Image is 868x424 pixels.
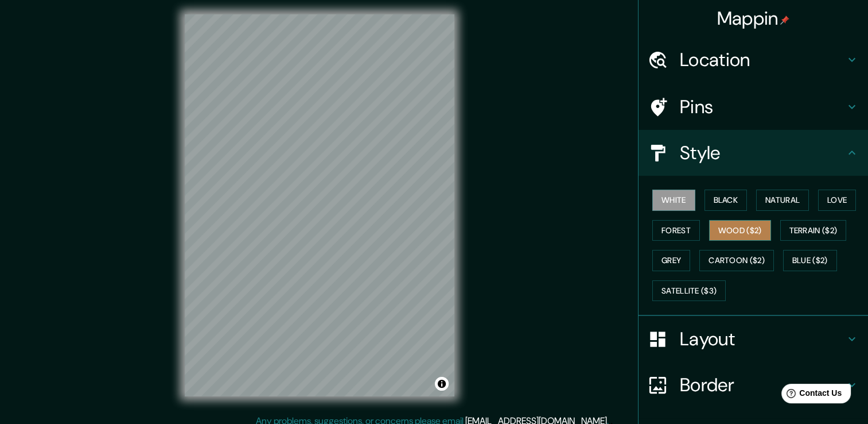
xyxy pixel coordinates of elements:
[699,250,774,271] button: Cartoon ($2)
[780,220,847,241] button: Terrain ($2)
[680,373,845,396] h4: Border
[783,250,837,271] button: Blue ($2)
[185,14,454,396] canvas: Map
[639,316,868,362] div: Layout
[766,379,855,411] iframe: Help widget launcher
[680,141,845,164] h4: Style
[680,327,845,350] h4: Layout
[639,130,868,176] div: Style
[639,84,868,130] div: Pins
[818,190,856,211] button: Love
[709,220,771,241] button: Wood ($2)
[435,377,449,391] button: Toggle attribution
[756,190,809,211] button: Natural
[717,7,790,30] h4: Mappin
[652,190,695,211] button: White
[704,190,748,211] button: Black
[680,95,845,118] h4: Pins
[680,48,845,71] h4: Location
[652,250,690,271] button: Grey
[780,16,789,25] img: pin-icon.png
[639,362,868,408] div: Border
[639,37,868,83] div: Location
[652,280,726,302] button: Satellite ($3)
[652,220,700,241] button: Forest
